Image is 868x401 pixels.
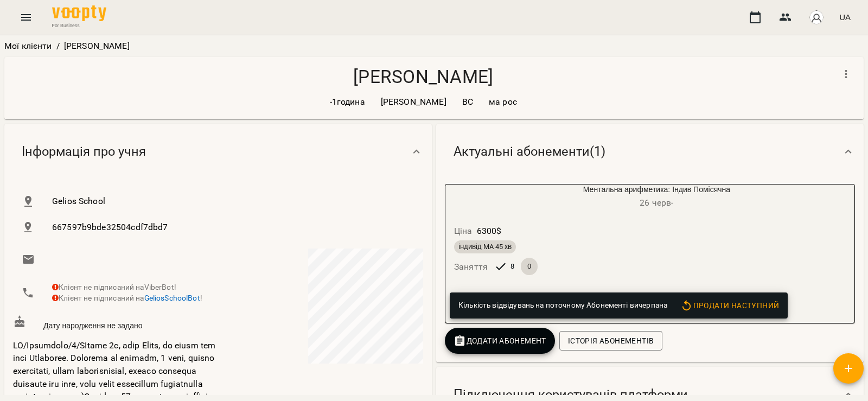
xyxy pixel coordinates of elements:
[52,294,202,302] span: Клієнт не підписаний на !
[52,221,414,234] span: 667597b9bde32504cdf7dbd7
[56,40,60,53] li: /
[13,4,39,30] button: Menu
[445,328,555,354] button: Додати Абонемент
[4,40,864,53] nav: breadcrumb
[13,66,833,88] h4: [PERSON_NAME]
[462,96,473,109] p: ВС
[4,41,52,51] a: Мої клієнти
[52,5,106,21] img: Voopty Logo
[52,22,106,29] span: For Business
[454,143,605,160] span: Актуальні абонементи ( 1 )
[809,10,824,25] img: avatar_s.png
[144,294,200,302] a: GeliosSchoolBot
[64,40,130,53] p: [PERSON_NAME]
[676,296,783,315] button: Продати наступний
[504,262,521,271] span: 8
[835,7,855,27] button: UA
[568,334,654,347] span: Історія абонементів
[374,93,453,111] div: [PERSON_NAME]
[454,242,516,252] span: індивід МА 45 хв
[454,259,488,275] h6: Заняття
[489,96,517,109] p: ма рос
[839,11,851,23] span: UA
[323,93,372,111] div: -1година
[11,313,218,334] div: Дату народження не задано
[22,143,146,160] span: Інформація про учня
[52,283,176,291] span: Клієнт не підписаний на ViberBot!
[445,184,497,210] div: Ментальна арифметика: Індив Помісячна
[680,299,779,312] span: Продати наступний
[4,124,432,180] div: Інформація про учня
[454,224,473,239] h6: Ціна
[456,93,480,111] div: ВС
[521,262,538,271] span: 0
[436,124,864,180] div: Актуальні абонементи(1)
[477,225,502,238] p: 6300 $
[330,96,365,109] p: -1година
[640,198,673,208] span: 26 черв -
[381,96,446,109] p: [PERSON_NAME]
[559,331,662,351] button: Історія абонементів
[454,334,546,347] span: Додати Абонемент
[52,195,414,208] span: Gelios School
[497,184,816,210] div: Ментальна арифметика: Індив Помісячна
[458,296,667,315] div: Кількість відвідувань на поточному Абонементі вичерпана
[482,93,524,111] div: ма рос
[445,184,816,288] button: Ментальна арифметика: Індив Помісячна26 черв- Ціна6300$індивід МА 45 хвЗаняття80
